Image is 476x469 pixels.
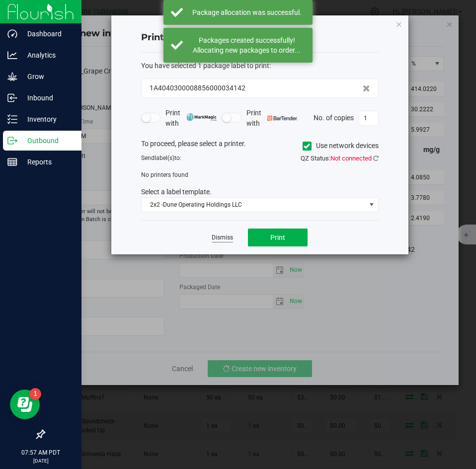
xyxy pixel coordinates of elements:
[10,390,40,419] iframe: Resource center
[188,35,305,55] div: Packages created successfully! Allocating new packages to order...
[142,198,366,212] span: 2x2 -Dune Operating Holdings LLC
[141,171,188,178] span: No printers found
[188,7,305,17] div: Package allocation was successful.
[165,108,217,129] span: Print with
[248,229,308,246] button: Print
[270,234,285,241] span: Print
[141,62,269,70] span: You have selected 1 package label to print
[17,71,77,82] p: Grow
[155,155,174,161] span: label(s)
[4,448,77,457] p: 07:57 AM PDT
[246,108,298,129] span: Print with
[7,72,17,81] inline-svg: Grow
[17,113,77,125] p: Inventory
[141,61,379,71] div: :
[17,156,77,168] p: Reports
[7,136,17,146] inline-svg: Outbound
[17,49,77,61] p: Analytics
[17,92,77,104] p: Inbound
[330,155,372,162] span: Not connected
[141,31,379,44] h4: Print package label
[314,113,354,121] span: No. of copies
[4,457,77,465] p: [DATE]
[134,187,386,197] div: Select a label template.
[7,29,17,39] inline-svg: Dashboard
[29,388,41,400] iframe: Resource center unread badge
[17,28,77,40] p: Dashboard
[7,50,17,60] inline-svg: Analytics
[212,234,233,242] a: Dismiss
[150,83,245,93] span: 1A4040300008856000034142
[267,116,298,121] img: bartender.png
[7,93,17,103] inline-svg: Inbound
[7,157,17,167] inline-svg: Reports
[17,135,77,147] p: Outbound
[7,114,17,124] inline-svg: Inventory
[303,141,379,151] label: Use network devices
[186,113,217,121] img: mark_magic_cybra.png
[301,155,379,162] span: QZ Status:
[141,155,181,161] span: Send to:
[134,139,386,154] div: To proceed, please select a printer.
